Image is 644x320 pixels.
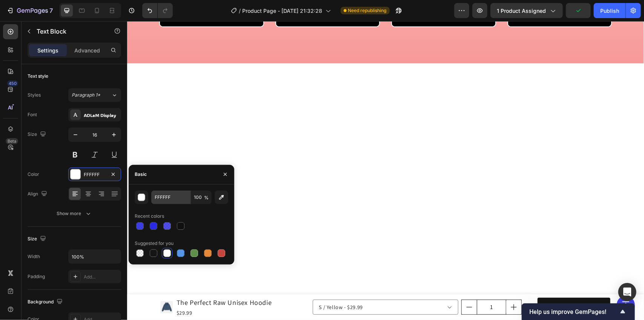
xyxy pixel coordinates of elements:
div: Undo/Redo [142,3,173,18]
p: Text Block [37,27,101,36]
p: 7 [49,6,53,15]
div: Recent colors [135,213,164,220]
div: Show more [57,210,92,217]
div: Align [28,189,49,199]
span: / [239,7,241,15]
button: Publish [594,3,626,18]
span: Product Page - [DATE] 21:32:28 [243,7,323,15]
div: Beta [6,138,18,144]
div: Open Intercom Messenger [618,283,636,301]
button: 7 [3,3,56,18]
div: Add... [84,274,119,280]
button: Show survey - Help us improve GemPages! [529,307,627,316]
div: Color [28,171,39,178]
div: Text style [28,73,48,80]
span: 1 product assigned [497,7,546,15]
div: Publish [600,7,619,15]
div: Size [28,129,48,140]
iframe: Design area [127,21,644,320]
div: Font [28,111,37,118]
div: Styles [28,92,41,98]
div: 450 [7,80,18,86]
div: Basic [135,171,147,178]
button: Show more [28,207,121,220]
input: Eg: FFFFFF [151,191,191,204]
div: FFFFFF [84,171,106,178]
div: ADLaM Display [84,112,119,118]
input: Auto [69,250,121,263]
div: Size [28,234,48,244]
span: % [204,194,209,201]
button: 1 product assigned [490,3,563,18]
div: Suggested for you [135,240,174,247]
div: Padding [28,273,45,280]
div: Background [28,297,64,307]
p: Advanced [74,46,100,54]
button: Paragraph 1* [68,88,121,102]
span: Paragraph 1* [72,92,100,98]
div: Width [28,253,40,260]
p: Settings [37,46,58,54]
span: Need republishing [348,7,387,14]
span: Help us improve GemPages! [529,308,618,315]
